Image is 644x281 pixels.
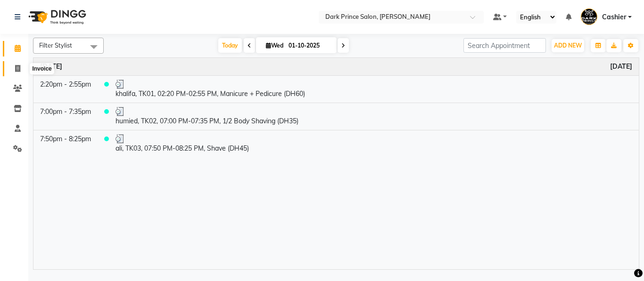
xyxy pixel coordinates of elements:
[109,103,639,130] td: humied, TK02, 07:00 PM-07:35 PM, 1/2 Body Shaving (DH35)
[218,38,242,53] span: Today
[109,130,639,157] td: ali, TK03, 07:50 PM-08:25 PM, Shave (DH45)
[33,58,639,76] th: October 1, 2025
[24,4,89,30] img: logo
[286,39,333,53] input: 2025-10-01
[581,8,597,25] img: Cashier
[109,75,639,103] td: khalifa, TK01, 02:20 PM-02:55 PM, Manicure + Pedicure (DH60)
[610,62,632,72] a: October 1, 2025
[30,63,54,74] div: Invoice
[463,38,546,53] input: Search Appointment
[39,41,72,49] span: Filter Stylist
[554,42,582,49] span: ADD NEW
[33,130,98,157] td: 7:50pm - 8:25pm
[33,103,98,130] td: 7:00pm - 7:35pm
[33,75,98,103] td: 2:20pm - 2:55pm
[264,42,286,49] span: Wed
[552,39,584,52] button: ADD NEW
[602,12,626,22] span: Cashier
